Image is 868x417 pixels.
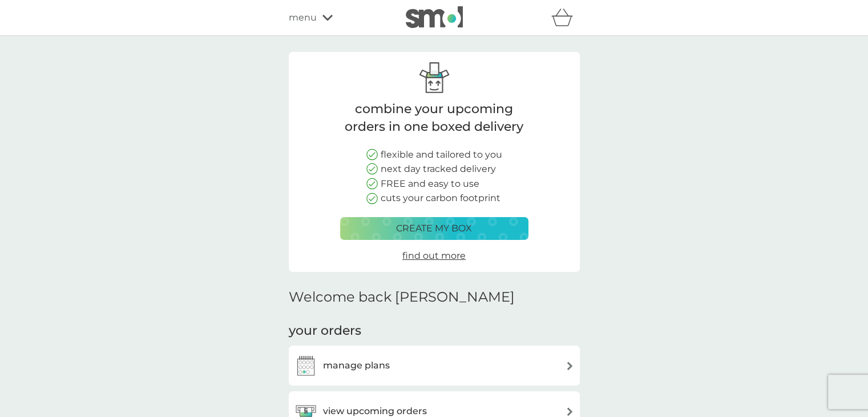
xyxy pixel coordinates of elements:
span: find out more [402,250,466,261]
p: next day tracked delivery [381,162,496,177]
button: create my box [340,217,528,240]
h2: Welcome back [PERSON_NAME] [289,289,515,306]
a: find out more [402,248,466,263]
img: arrow right [566,362,574,370]
div: basket [551,6,580,29]
img: arrow right [566,407,574,416]
p: FREE and easy to use [381,177,479,191]
p: create my box [396,221,472,236]
p: combine your upcoming orders in one boxed delivery [340,101,528,136]
p: flexible and tailored to you [381,147,502,162]
h3: your orders [289,322,361,340]
p: cuts your carbon footprint [381,191,500,206]
span: menu [289,10,317,25]
img: smol [406,6,463,28]
h3: manage plans [323,358,390,373]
